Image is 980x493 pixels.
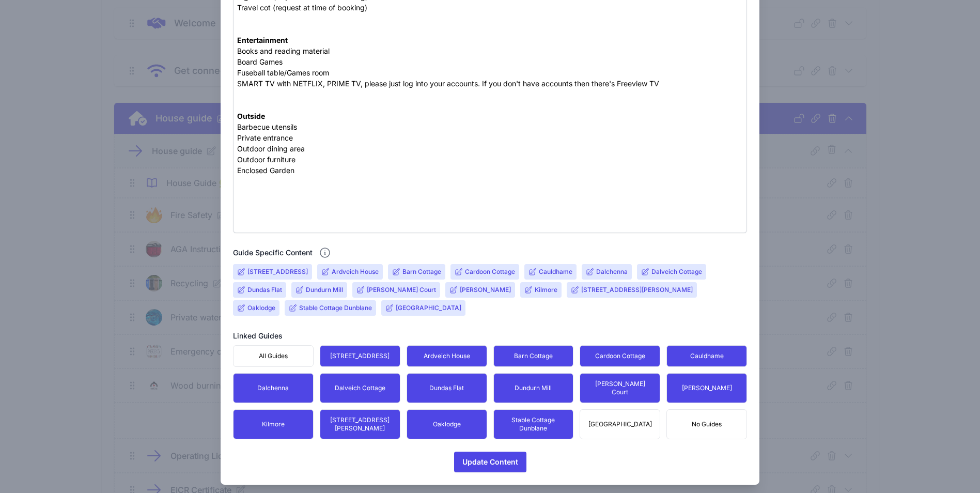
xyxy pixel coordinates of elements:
[233,248,313,258] h2: Guide Specific Content
[596,268,628,276] input: Dalchenna
[330,352,390,360] span: [STREET_ADDRESS]
[306,286,343,294] input: Dundurn Mill
[402,268,441,276] input: Barn Cottage
[326,416,394,433] span: [STREET_ADDRESS][PERSON_NAME]
[237,36,288,44] strong: Entertainment
[493,409,574,439] button: Stable Cottage Dunblane
[690,352,724,360] span: Cauldhame
[237,143,743,154] div: Outdoor dining area
[237,165,743,230] div: Enclosed Garden
[247,286,282,294] input: Dundas Flat
[666,345,747,367] button: Cauldhame
[580,373,660,403] button: [PERSON_NAME] Court
[335,384,385,392] span: Dalveich Cottage
[259,352,288,360] span: All Guides
[262,420,285,428] span: Kilmore
[595,352,645,360] span: Cardoon Cottage
[433,420,461,428] span: Oaklodge
[424,352,470,360] span: Ardveich House
[247,304,275,312] input: Oaklodge
[586,380,654,396] span: [PERSON_NAME] Court
[460,286,511,294] input: [PERSON_NAME]
[237,112,265,120] strong: Outside
[247,268,308,276] input: [STREET_ADDRESS]
[237,89,743,132] div: Barbecue utensils
[515,384,552,392] span: Dundurn Mill
[666,373,747,403] button: [PERSON_NAME]
[233,409,314,439] button: Kilmore
[454,452,526,472] button: Update Content
[581,286,693,294] input: [STREET_ADDRESS][PERSON_NAME]
[588,420,652,428] span: [GEOGRAPHIC_DATA]
[237,2,743,78] div: Travel cot (request at time of booking) Books and reading material Board Games Fuseball table/Gam...
[682,384,732,392] span: [PERSON_NAME]
[407,409,487,439] button: Oaklodge
[465,268,515,276] input: Cardoon Cottage
[320,345,400,367] button: [STREET_ADDRESS]
[233,373,314,403] button: Dalchenna
[535,286,557,294] input: Kilmore
[407,373,487,403] button: Dundas Flat
[320,409,400,439] button: [STREET_ADDRESS][PERSON_NAME]
[651,268,702,276] input: Dalveich Cottage
[233,345,314,367] button: All Guides
[237,154,743,165] div: Outdoor furniture
[462,452,518,472] span: Update Content
[493,345,574,367] button: Barn Cottage
[233,331,283,341] h2: Linked Guides
[539,268,572,276] input: Cauldhame
[367,286,436,294] input: [PERSON_NAME] Court
[429,384,464,392] span: Dundas Flat
[237,78,743,89] div: SMART TV with NETFLIX, PRIME TV, please just log into your accounts. If you don't have accounts t...
[514,352,553,360] span: Barn Cottage
[237,132,743,143] div: Private entrance
[257,384,289,392] span: Dalchenna
[666,409,747,439] button: No Guides
[299,304,372,312] input: Stable Cottage Dunblane
[332,268,379,276] input: Ardveich House
[396,304,461,312] input: [GEOGRAPHIC_DATA]
[320,373,400,403] button: Dalveich Cottage
[493,373,574,403] button: Dundurn Mill
[580,345,660,367] button: Cardoon Cottage
[692,420,722,428] span: No Guides
[407,345,487,367] button: Ardveich House
[500,416,567,433] span: Stable Cottage Dunblane
[580,409,660,439] button: [GEOGRAPHIC_DATA]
